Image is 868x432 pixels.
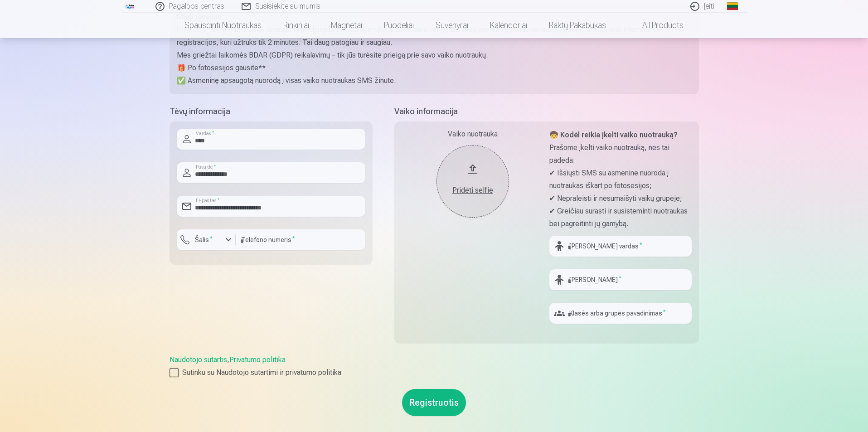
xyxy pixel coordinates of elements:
[402,129,544,140] div: Vaiko nuotrauka
[549,192,692,205] p: ✔ Nepraleisti ir nesumaišyti vaikų grupėje;
[177,62,692,74] p: 🎁 Po fotosesijos gausite**
[446,185,500,196] div: Pridėti selfie
[272,13,320,38] a: Rinkiniai
[617,13,694,38] a: All products
[425,13,479,38] a: Suvenyrai
[373,13,425,38] a: Puodeliai
[549,131,678,139] strong: 🧒 Kodėl reikia įkelti vaiko nuotrauką?
[436,145,509,218] button: Pridėti selfie
[174,13,272,38] a: Spausdinti nuotraukas
[170,354,699,378] div: ,
[177,49,692,62] p: Mes griežtai laikomės BDAR (GDPR) reikalavimų – tik jūs turėsite prieigą prie savo vaiko nuotraukų.
[177,229,236,250] button: Šalis*
[549,167,692,192] p: ✔ Išsiųsti SMS su asmenine nuoroda į nuotraukas iškart po fotosesijos;
[320,13,373,38] a: Magnetai
[538,13,617,38] a: Raktų pakabukas
[394,105,699,118] h5: Vaiko informacija
[479,13,538,38] a: Kalendoriai
[170,355,227,364] a: Naudotojo sutartis
[402,389,466,416] button: Registruotis
[125,4,135,9] img: /fa2
[229,355,286,364] a: Privatumo politika
[170,105,373,118] h5: Tėvų informacija
[549,205,692,230] p: ✔ Greičiau surasti ir susisteminti nuotraukas bei pagreitinti jų gamybą.
[191,235,216,244] label: Šalis
[177,74,692,87] p: ✅ Asmeninę apsaugotą nuorodą į visas vaiko nuotraukas SMS žinute.
[170,367,699,378] label: Sutinku su Naudotojo sutartimi ir privatumo politika
[549,141,692,167] p: Prašome įkelti vaiko nuotrauką, nes tai padeda:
